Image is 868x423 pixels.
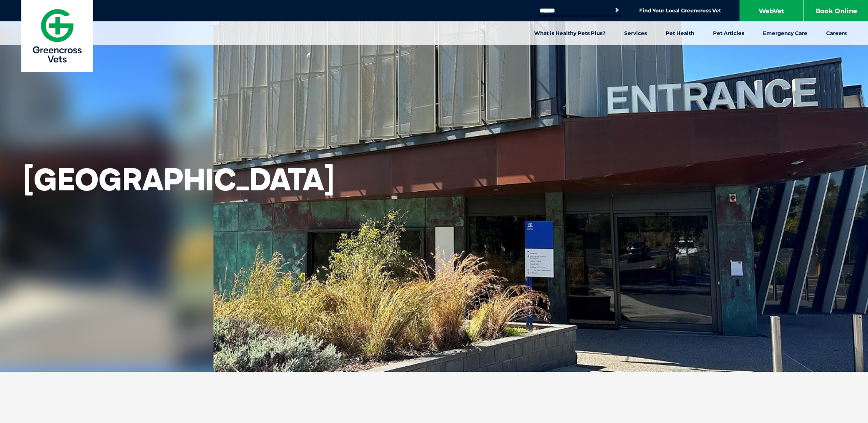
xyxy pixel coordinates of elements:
[656,21,704,45] a: Pet Health
[613,6,621,15] button: Search
[704,21,754,45] a: Pet Articles
[615,21,656,45] a: Services
[817,21,856,45] a: Careers
[525,21,615,45] a: What is Healthy Pets Plus?
[639,7,721,14] a: Find Your Local Greencross Vet
[23,161,334,198] h1: [GEOGRAPHIC_DATA]
[754,21,817,45] a: Emergency Care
